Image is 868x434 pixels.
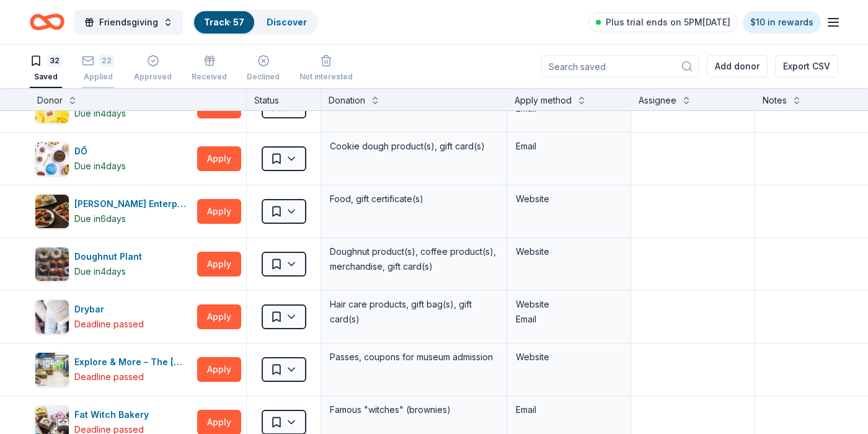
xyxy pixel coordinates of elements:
button: Approved [134,50,172,88]
div: Drybar [74,302,144,317]
img: Image for Drybar [35,300,69,334]
div: Hair care products, gift bag(s), gift card(s) [329,296,499,328]
div: Due in 6 days [74,211,126,226]
div: Donor [37,93,63,108]
span: Friendsgiving [99,15,158,30]
div: Notes [763,93,787,108]
button: Add donor [707,55,768,77]
img: Image for Explore & More – The Ralph C. Wilson, Jr. Children’s Museum [35,353,69,386]
div: Email [516,139,622,154]
button: Image for DŌDŌDue in4days [35,141,192,176]
button: Image for Explore & More – The Ralph C. Wilson, Jr. Children’s MuseumExplore & More – The [PERSON... [35,352,192,387]
button: Export CSV [775,55,838,77]
div: DŌ [74,144,126,159]
img: Image for Doherty Enterprises [35,195,69,228]
a: Track· 57 [204,17,244,27]
div: Doughnut product(s), coffee product(s), merchandise, gift card(s) [329,243,499,275]
button: Friendsgiving [74,10,183,35]
div: Not interested [299,72,353,82]
button: Apply [197,199,241,224]
input: Search saved [541,55,699,77]
div: [PERSON_NAME] Enterprises [74,197,192,211]
button: Image for DrybarDrybarDeadline passed [35,299,192,334]
div: 32 [47,55,62,67]
div: Email [516,312,622,327]
div: Website [516,350,622,365]
div: Assignee [639,93,676,108]
img: Image for Doughnut Plant [35,247,69,281]
div: Applied [82,72,114,82]
div: Website [516,244,622,259]
div: Saved [30,72,62,82]
div: Received [192,72,227,82]
div: Due in 4 days [74,106,126,121]
button: 22Applied [82,50,114,88]
div: Apply method [515,93,572,108]
a: Discover [267,17,307,27]
button: Declined [247,50,280,88]
button: Apply [197,304,241,329]
button: Image for Doughnut PlantDoughnut PlantDue in4days [35,247,192,281]
div: Food, gift certificate(s) [329,190,499,208]
div: Due in 4 days [74,159,126,174]
a: $10 in rewards [743,11,821,33]
div: Cookie dough product(s), gift card(s) [329,138,499,155]
div: Passes, coupons for museum admission [329,348,499,366]
div: Donation [329,93,365,108]
div: Email [516,402,622,417]
div: Famous "witches" (brownies) [329,401,499,418]
img: Image for DŌ [35,142,69,175]
div: Deadline passed [74,317,144,332]
div: Fat Witch Bakery [74,407,154,422]
button: Received [192,50,227,88]
div: Status [247,88,321,110]
div: Approved [134,72,172,82]
button: 32Saved [30,50,62,88]
button: Apply [197,146,241,171]
div: Website [516,297,622,312]
button: Track· 57Discover [193,10,318,35]
div: Website [516,192,622,206]
button: Not interested [299,50,353,88]
a: Plus trial ends on 5PM[DATE] [588,12,738,32]
button: Apply [197,357,241,382]
div: Explore & More – The [PERSON_NAME] [GEOGRAPHIC_DATA] [74,355,192,370]
div: Due in 4 days [74,264,126,279]
a: Home [30,7,64,37]
div: Doughnut Plant [74,249,147,264]
span: Plus trial ends on 5PM[DATE] [606,15,730,30]
div: 22 [99,55,114,67]
button: Image for Doherty Enterprises[PERSON_NAME] EnterprisesDue in6days [35,194,192,229]
div: Deadline passed [74,370,144,384]
div: Declined [247,72,280,82]
button: Apply [197,252,241,277]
